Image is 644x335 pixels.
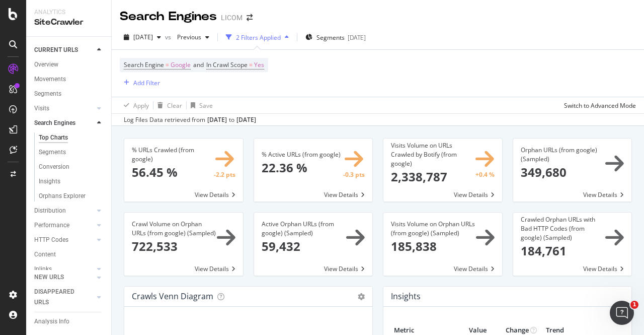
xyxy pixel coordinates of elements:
[34,45,94,55] a: CURRENT URLS
[34,59,104,70] a: Overview
[199,101,213,110] div: Save
[34,8,103,17] div: Analytics
[167,101,182,110] div: Clear
[34,74,104,85] a: Movements
[34,249,56,260] div: Content
[34,206,66,216] div: Distribution
[34,17,103,28] div: SiteCrawler
[173,33,201,41] span: Previous
[348,33,366,42] div: [DATE]
[254,58,264,72] span: Yes
[301,29,370,45] button: Segments[DATE]
[132,290,213,303] h4: Crawls Venn Diagram
[171,58,191,72] span: Google
[564,101,636,110] div: Switch to Advanced Mode
[120,77,160,89] button: Add Filter
[166,60,169,69] span: =
[120,8,217,25] div: Search Engines
[34,235,94,245] a: HTTP Codes
[39,176,104,187] a: Insights
[358,293,365,300] i: Options
[206,60,248,69] span: In Crawl Scope
[34,264,52,275] div: Inlinks
[34,103,49,114] div: Visits
[34,316,69,327] div: Analysis Info
[34,118,75,128] div: Search Engines
[34,287,85,308] div: DISAPPEARED URLS
[316,33,345,42] span: Segments
[34,89,61,99] div: Segments
[39,191,104,202] a: Orphans Explorer
[34,316,104,327] a: Analysis Info
[249,60,253,69] span: =
[39,162,69,172] div: Conversion
[34,59,58,70] div: Overview
[39,132,68,143] div: Top Charts
[34,272,64,283] div: NEW URLS
[34,89,104,99] a: Segments
[34,220,69,231] div: Performance
[173,29,213,45] button: Previous
[34,235,68,245] div: HTTP Codes
[39,147,66,158] div: Segments
[133,33,153,41] span: 2025 Sep. 12th
[391,290,421,303] h4: Insights
[34,287,94,308] a: DISAPPEARED URLS
[34,272,94,283] a: NEW URLS
[560,97,636,113] button: Switch to Advanced Mode
[34,206,94,216] a: Distribution
[124,115,256,124] div: Log Files Data retrieved from to
[153,97,182,113] button: Clear
[34,74,66,85] div: Movements
[39,176,60,187] div: Insights
[236,115,256,124] div: [DATE]
[222,29,293,45] button: 2 Filters Applied
[34,118,94,128] a: Search Engines
[34,249,104,260] a: Content
[34,264,94,275] a: Inlinks
[207,115,227,124] div: [DATE]
[39,162,104,172] a: Conversion
[236,33,281,42] div: 2 Filters Applied
[34,220,94,231] a: Performance
[124,60,164,69] span: Search Engine
[39,147,104,158] a: Segments
[120,29,165,45] button: [DATE]
[39,191,86,202] div: Orphans Explorer
[610,301,634,325] iframe: Intercom live chat
[34,103,94,114] a: Visits
[187,97,213,113] button: Save
[165,33,173,41] span: vs
[34,45,78,55] div: CURRENT URLS
[193,60,204,69] span: and
[133,101,149,110] div: Apply
[221,13,243,23] div: LICOM
[120,97,149,113] button: Apply
[39,132,104,143] a: Top Charts
[630,301,638,309] span: 1
[247,14,253,21] div: arrow-right-arrow-left
[133,79,160,87] div: Add Filter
